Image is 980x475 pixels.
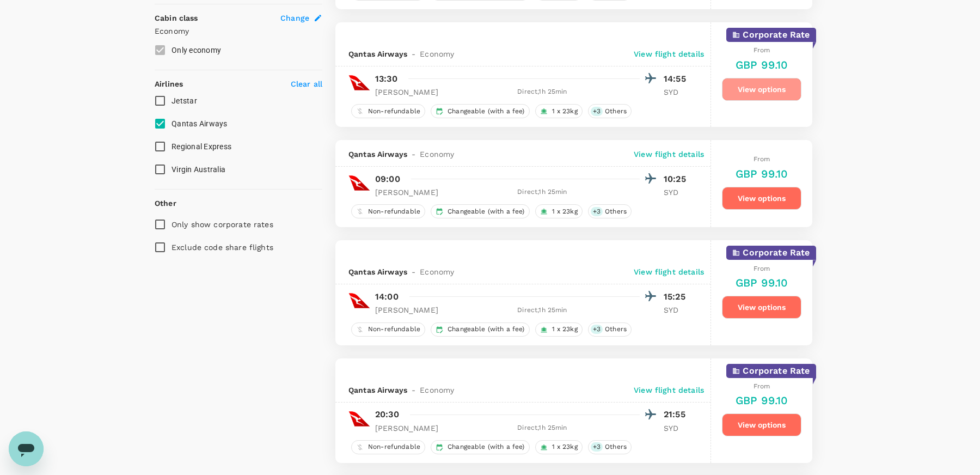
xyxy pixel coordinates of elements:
[351,204,425,218] div: Non-refundable
[722,187,801,210] button: View options
[535,204,583,218] div: 1 x 23kg
[155,14,198,22] strong: Cabin class
[171,165,225,174] span: Virgin Australia
[548,107,582,116] span: 1 x 23kg
[664,290,691,303] p: 15:25
[9,431,44,466] iframe: Button to launch messaging window
[601,325,631,334] span: Others
[420,385,454,395] span: Economy
[591,207,603,216] span: + 3
[722,78,801,101] button: View options
[634,385,704,395] p: View flight details
[375,290,399,303] p: 14:00
[754,265,770,272] span: From
[280,13,309,23] span: Change
[736,392,788,409] h6: GBP 99.10
[754,382,770,390] span: From
[591,442,603,452] span: + 3
[664,423,691,434] p: SYD
[364,207,425,216] span: Non-refundable
[443,207,529,216] span: Changeable (with a fee)
[601,207,631,216] span: Others
[375,305,438,315] p: [PERSON_NAME]
[664,187,691,198] p: SYD
[407,149,420,160] span: -
[548,207,582,216] span: 1 x 23kg
[736,56,788,74] h6: GBP 99.10
[548,442,582,452] span: 1 x 23kg
[375,173,400,186] p: 09:00
[535,322,583,337] div: 1 x 23kg
[722,296,801,319] button: View options
[664,305,691,315] p: SYD
[634,149,704,160] p: View flight details
[445,423,640,434] div: Direct , 1h 25min
[743,364,810,377] p: Corporate Rate
[375,423,438,434] p: [PERSON_NAME]
[348,72,370,94] img: QF
[588,204,632,218] div: +3Others
[664,408,691,421] p: 21:55
[664,72,691,86] p: 14:55
[588,440,632,454] div: +3Others
[171,96,197,105] span: Jetstar
[348,266,407,277] span: Qantas Airways
[351,322,425,337] div: Non-refundable
[535,440,583,454] div: 1 x 23kg
[375,87,438,98] p: [PERSON_NAME]
[348,408,370,430] img: QF
[754,46,770,54] span: From
[375,187,438,198] p: [PERSON_NAME]
[407,48,420,59] span: -
[634,48,704,59] p: View flight details
[171,242,273,253] p: Exclude code share flights
[743,246,810,259] p: Corporate Rate
[375,72,397,86] p: 13:30
[431,204,529,218] div: Changeable (with a fee)
[601,442,631,452] span: Others
[601,107,631,116] span: Others
[364,107,425,116] span: Non-refundable
[591,107,603,116] span: + 3
[431,322,529,337] div: Changeable (with a fee)
[348,385,407,395] span: Qantas Airways
[445,305,640,316] div: Direct , 1h 25min
[535,104,583,118] div: 1 x 23kg
[171,219,273,230] p: Only show corporate rates
[171,142,231,151] span: Regional Express
[171,119,228,128] span: Qantas Airways
[291,78,322,89] p: Clear all
[348,48,407,59] span: Qantas Airways
[431,104,529,118] div: Changeable (with a fee)
[420,149,454,160] span: Economy
[364,442,425,452] span: Non-refundable
[754,155,770,163] span: From
[445,187,640,198] div: Direct , 1h 25min
[351,104,425,118] div: Non-refundable
[431,440,529,454] div: Changeable (with a fee)
[588,104,632,118] div: +3Others
[591,325,603,334] span: + 3
[348,172,370,194] img: QF
[420,266,454,277] span: Economy
[443,107,529,116] span: Changeable (with a fee)
[743,28,810,41] p: Corporate Rate
[445,87,640,98] div: Direct , 1h 25min
[351,440,425,454] div: Non-refundable
[420,48,454,59] span: Economy
[634,266,704,277] p: View flight details
[348,149,407,160] span: Qantas Airways
[548,325,582,334] span: 1 x 23kg
[364,325,425,334] span: Non-refundable
[588,322,632,337] div: +3Others
[664,173,691,186] p: 10:25
[722,413,801,436] button: View options
[443,442,529,452] span: Changeable (with a fee)
[736,165,788,182] h6: GBP 99.10
[155,26,322,36] p: Economy
[171,46,221,54] span: Only economy
[375,408,399,421] p: 20:30
[348,290,370,312] img: QF
[664,87,691,98] p: SYD
[407,385,420,395] span: -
